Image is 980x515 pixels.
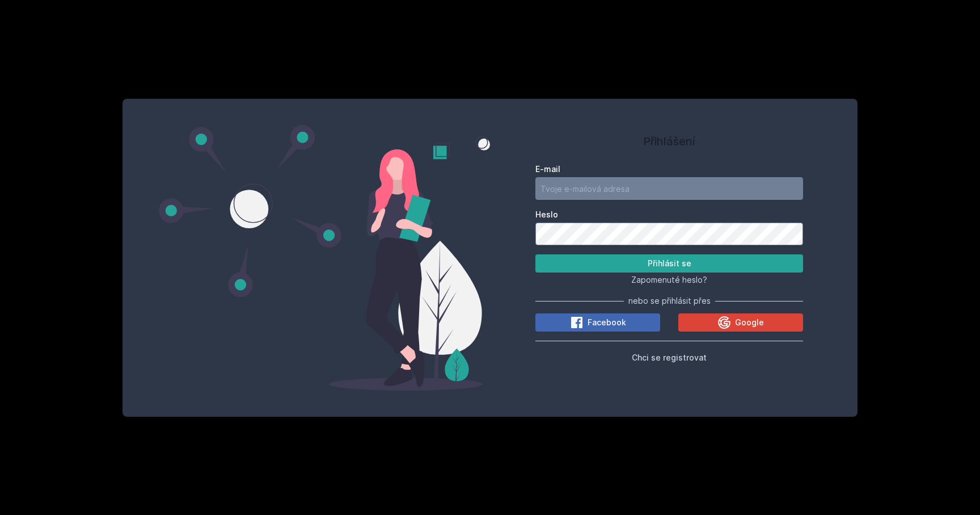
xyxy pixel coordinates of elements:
[535,164,803,175] label: E-mail
[632,353,707,362] span: Chci se registrovat
[535,209,803,220] label: Heslo
[535,313,660,332] button: Facebook
[588,317,626,328] span: Facebook
[632,350,707,364] button: Chci se registrovat
[628,295,711,307] span: nebo se přihlásit přes
[735,317,764,328] span: Google
[535,133,803,150] h1: Přihlášení
[678,313,803,332] button: Google
[535,177,803,200] input: Tvoje e-mailová adresa
[631,275,707,284] span: Zapomenuté heslo?
[535,254,803,273] button: Přihlásit se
